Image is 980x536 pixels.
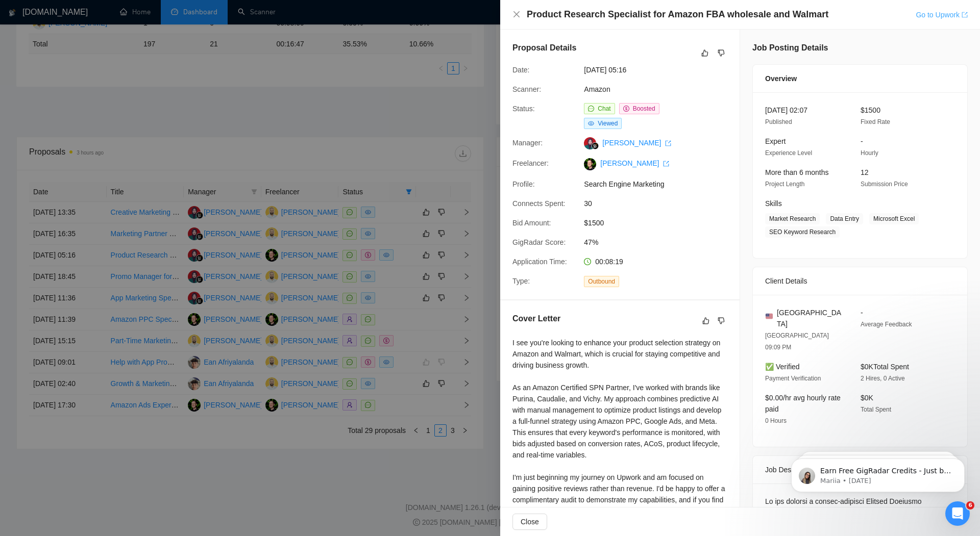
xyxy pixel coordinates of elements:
span: like [702,317,709,325]
span: More than 6 months [765,168,829,176]
span: Overview [765,73,797,84]
span: Expert [765,137,786,145]
span: - [861,137,863,145]
button: Close [512,514,547,530]
span: $1500 [584,217,737,228]
span: Status: [512,105,535,113]
span: Close [521,516,539,527]
span: Submission Price [861,181,908,188]
span: Connects Spent: [512,199,566,208]
span: Freelancer: [512,159,549,167]
h5: Cover Letter [512,313,560,325]
span: Microsoft Excel [869,213,919,224]
span: $0.00/hr avg hourly rate paid [765,394,841,413]
span: Skills [765,199,782,208]
span: 47% [584,237,737,248]
span: [DATE] 05:16 [584,64,737,75]
img: 🇺🇸 [766,313,773,320]
span: Viewed [598,120,618,127]
span: Earn Free GigRadar Credits - Just by Sharing Your Story! 💬 Want more credits for sending proposal... [44,30,176,281]
span: export [665,140,671,146]
span: Bid Amount: [512,219,551,227]
img: gigradar-bm.png [592,142,599,149]
span: Hourly [861,149,878,157]
span: dislike [718,49,725,57]
button: like [699,47,711,59]
span: Scanner: [512,85,541,93]
span: Payment Verification [765,375,821,382]
span: Search Engine Marketing [584,178,737,190]
span: Application Time: [512,258,567,266]
span: clock-circle [584,258,591,265]
span: Published [765,118,792,125]
p: Message from Mariia, sent 6w ago [44,39,176,48]
button: dislike [715,47,727,59]
button: Close [512,10,521,19]
span: Boosted [633,105,655,112]
span: close [512,10,521,18]
span: $1500 [861,106,880,114]
span: eye [588,120,594,126]
span: 0 Hours [765,417,787,424]
span: Manager: [512,139,543,147]
a: Go to Upworkexport [916,11,968,19]
span: SEO Keyword Research [765,226,840,238]
h4: Product Research Specialist for Amazon FBA wholesale and Walmart [527,8,828,21]
span: [GEOGRAPHIC_DATA] [777,307,844,329]
h5: Job Posting Details [752,42,828,54]
span: export [962,12,968,18]
span: [GEOGRAPHIC_DATA] 09:09 PM [765,332,829,351]
span: 30 [584,198,737,209]
span: GigRadar Score: [512,238,566,246]
span: Market Research [765,213,820,224]
span: Fixed Rate [861,118,890,125]
span: - [861,309,863,317]
iframe: Intercom live chat [945,501,970,526]
span: 00:08:19 [595,258,623,266]
span: 6 [966,501,974,509]
span: Chat [598,105,610,112]
span: Experience Level [765,149,812,157]
span: Project Length [765,181,804,188]
a: Amazon [584,85,610,93]
button: dislike [715,315,727,327]
span: message [588,106,594,112]
span: Average Feedback [861,321,912,328]
iframe: Intercom notifications message [776,437,980,508]
span: export [663,161,669,167]
span: dollar [623,106,629,112]
span: Profile: [512,180,535,188]
span: dislike [718,317,725,325]
div: Client Details [765,267,955,295]
span: 2 Hires, 0 Active [861,375,905,382]
span: Date: [512,66,529,74]
span: Data Entry [826,213,863,224]
h5: Proposal Details [512,42,576,54]
span: [DATE] 02:07 [765,106,807,114]
span: $0K [861,394,873,402]
span: Type: [512,277,530,285]
span: like [701,49,708,57]
img: c1ggvvhzv4-VYMujOMOeOswZPknE9dRuz1DQySv16Er8A15XMhSXDpGmfSVHCyPYds [584,158,596,170]
a: [PERSON_NAME] export [602,139,671,147]
span: $0K Total Spent [861,363,909,371]
button: like [700,315,712,327]
div: Job Description [765,456,955,483]
span: ✅ Verified [765,363,800,371]
a: [PERSON_NAME] export [600,159,669,167]
span: Outbound [584,276,619,287]
span: Total Spent [861,406,891,413]
span: 12 [861,168,869,176]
